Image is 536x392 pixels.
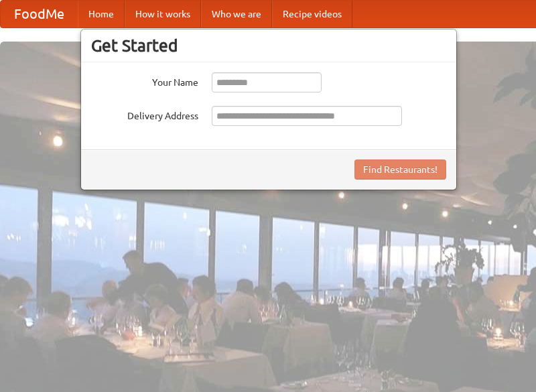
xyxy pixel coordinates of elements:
a: How it works [125,1,201,27]
a: Recipe videos [272,1,352,27]
button: Find Restaurants! [354,159,446,180]
label: Delivery Address [91,106,198,123]
label: Your Name [91,72,198,89]
a: Who we are [201,1,272,27]
h3: Get Started [91,36,446,56]
a: FoodMe [1,1,78,27]
a: Home [78,1,125,27]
